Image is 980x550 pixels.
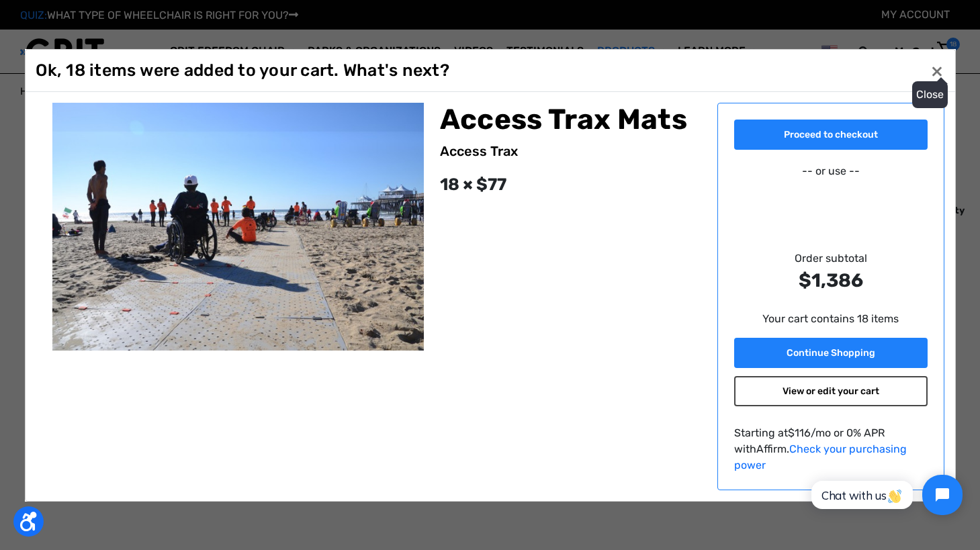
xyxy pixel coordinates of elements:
[734,185,928,212] iframe: PayPal-paypal
[931,58,943,83] span: ×
[734,425,928,473] p: Starting at /mo or 0% APR with .
[734,250,928,295] div: Order subtotal
[797,463,974,526] iframe: Tidio Chat
[734,120,928,150] a: Proceed to checkout
[440,172,701,197] div: 18 × $77
[734,376,928,406] a: View or edit your cart
[788,426,811,439] span: $116
[734,338,928,368] a: Continue Shopping
[440,141,701,161] div: Access Trax
[734,443,907,471] a: Check your purchasing power
[440,103,701,136] h2: Access Trax Mats
[734,267,928,295] strong: $1,386
[734,311,928,327] p: Your cart contains 18 items
[756,443,787,455] span: Affirm
[52,103,424,351] img: Access Trax Mats
[36,60,449,81] h1: Ok, 18 items were added to your cart. What's next?
[734,163,928,179] p: -- or use --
